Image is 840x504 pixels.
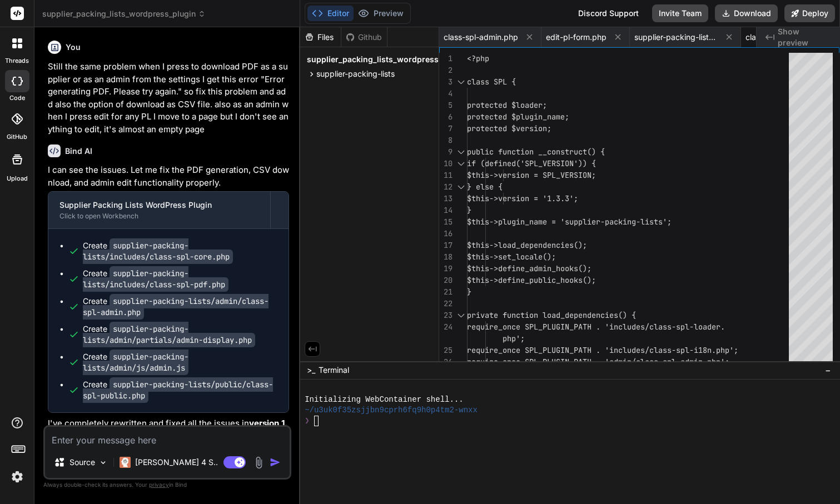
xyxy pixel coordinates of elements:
div: 3 [439,76,453,88]
div: 16 [439,228,453,239]
span: protected $version; [467,123,551,133]
span: require_once SPL_PLUGIN_PATH . 'includes/c [467,345,654,355]
span: } [467,205,471,215]
span: protected $loader; [467,100,547,110]
span: supplier-packing-lists.php [634,32,718,43]
span: class SPL { [467,77,516,87]
p: [PERSON_NAME] 4 S.. [135,457,218,468]
span: Initializing WebContainer shell... [305,395,463,405]
div: Create [83,379,277,401]
div: Click to collapse the range. [454,76,468,88]
span: private function load_dependencies() { [467,310,636,320]
span: edit-pl-form.php [546,32,607,43]
div: 22 [439,298,453,310]
span: supplier-packing-lists [316,68,395,79]
div: Create [83,268,277,290]
code: supplier-packing-lists/admin/js/admin.js [83,350,188,375]
div: Supplier Packing Lists WordPress Plugin [59,199,259,211]
div: 17 [439,239,453,251]
div: 25 [439,345,453,356]
span: privacy [149,481,169,488]
div: 18 [439,251,453,263]
div: Discord Support [571,4,645,22]
span: $this->set_locale(); [467,252,556,262]
span: php'; [503,333,525,343]
span: $this->define_public_hooks(); [467,275,596,285]
button: Invite Team [652,4,708,22]
div: Click to collapse the range. [454,310,468,321]
div: 8 [439,134,453,146]
code: supplier-packing-lists/public/class-spl-public.php [83,377,273,403]
p: Source [69,457,95,468]
code: supplier-packing-lists/admin/partials/admin-display.php [83,322,255,347]
p: Still the same problem when I press to download PDF as a supplier or as an admin from the setting... [48,61,289,136]
div: Create [83,351,277,373]
div: 24 [439,321,453,333]
span: if (defined('SPL_VERSION')) { [467,158,596,168]
label: threads [5,56,29,66]
div: 21 [439,286,453,298]
div: 26 [439,356,453,368]
button: Supplier Packing Lists WordPress PluginClick to open Workbench [48,192,270,228]
span: $this->load_dependencies(); [467,240,587,250]
span: protected $plugin_name; [467,112,569,122]
button: Deploy [784,4,835,22]
div: 1 [439,53,453,64]
div: 19 [439,263,453,275]
div: 9 [439,146,453,158]
img: settings [8,467,27,486]
span: $this->plugin_name = 'supplier-packing-lis [467,217,654,227]
p: I've completely rewritten and fixed all the issues in : [48,417,289,442]
span: lass-spl-i18n.php'; [654,345,738,355]
span: − [825,365,831,376]
div: Files [300,32,341,43]
span: supplier_packing_lists_wordpress_plugin [307,54,467,65]
button: − [823,361,833,379]
button: Preview [354,6,408,21]
label: code [9,93,25,103]
div: Click to collapse the range. [454,146,468,158]
p: I can see the issues. Let me fix the PDF generation, CSV download, and admin edit functionality p... [48,164,289,189]
div: 12 [439,181,453,193]
span: require_once SPL_PLUGIN_PATH . 'includes/c [467,322,654,332]
span: class-spl.php [745,32,794,43]
span: $this->version = SPL_VERSION; [467,170,596,180]
span: <?php [467,53,489,63]
span: Terminal [319,365,349,376]
img: Claude 4 Sonnet [120,457,131,468]
div: Click to collapse the range. [454,158,468,169]
div: 5 [439,99,453,111]
div: 13 [439,193,453,204]
code: supplier-packing-lists/includes/class-spl-core.php [83,238,233,264]
div: 10 [439,158,453,169]
span: s-spl-admin.php'; [654,357,729,367]
button: Download [715,4,778,22]
span: ~/u3uk0f35zsjjbn9cprh6fq9h0p4tm2-wnxx [305,405,478,416]
div: 14 [439,204,453,216]
div: 4 [439,88,453,99]
span: } [467,287,471,297]
span: ts'; [654,217,672,227]
span: $this->define_admin_hooks(); [467,263,592,273]
p: Always double-check its answers. Your in Bind [43,480,291,490]
div: Click to collapse the range. [454,181,468,193]
h6: You [66,42,81,53]
span: Show preview [778,26,831,48]
div: 11 [439,169,453,181]
div: Create [83,240,277,262]
span: } else { [467,182,503,192]
div: Click to open Workbench [59,212,259,221]
span: supplier_packing_lists_wordpress_plugin [42,8,206,19]
img: Pick Models [98,458,108,467]
div: 6 [439,111,453,123]
img: attachment [252,456,265,469]
span: require_once SPL_PLUGIN_PATH . 'admin/clas [467,357,654,367]
img: icon [270,457,281,468]
div: 15 [439,216,453,228]
code: supplier-packing-lists/admin/class-spl-admin.php [83,294,269,320]
div: Github [341,32,387,43]
label: GitHub [7,132,27,142]
span: lass-spl-loader. [654,322,725,332]
h6: Bind AI [65,146,92,157]
span: ❯ [305,416,309,426]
